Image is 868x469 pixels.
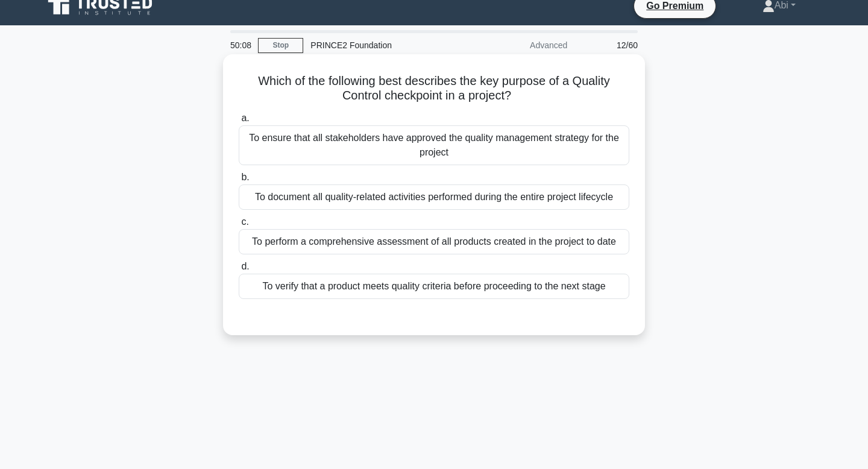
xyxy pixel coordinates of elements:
[239,274,629,299] div: To verify that a product meets quality criteria before proceeding to the next stage
[469,33,574,57] div: Advanced
[239,184,629,210] div: To document all quality-related activities performed during the entire project lifecycle
[241,172,249,182] span: b.
[239,229,629,254] div: To perform a comprehensive assessment of all products created in the project to date
[258,38,303,53] a: Stop
[574,33,645,57] div: 12/60
[241,261,249,271] span: d.
[239,125,629,165] div: To ensure that all stakeholders have approved the quality management strategy for the project
[241,216,248,227] span: c.
[241,113,249,123] span: a.
[223,33,258,57] div: 50:08
[303,33,469,57] div: PRINCE2 Foundation
[237,74,631,104] h5: Which of the following best describes the key purpose of a Quality Control checkpoint in a project?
